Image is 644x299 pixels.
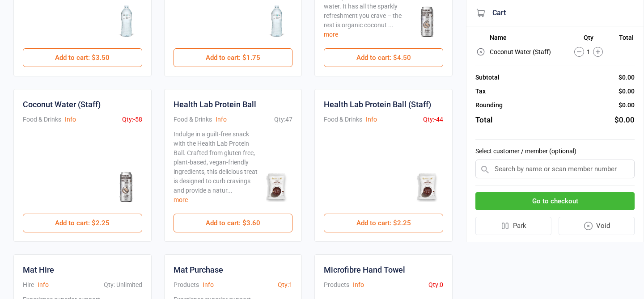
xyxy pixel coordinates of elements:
[274,115,292,124] div: Qty: 47
[216,115,227,124] button: Info
[23,264,54,276] div: Mat Hire
[475,217,551,235] button: Park
[23,115,61,124] div: Food & Drinks
[412,5,443,37] img: Coconut Water
[122,115,142,124] div: Qty: -58
[174,115,212,124] div: Food & Drinks
[619,87,635,96] div: $0.00
[614,114,635,126] div: $0.00
[23,98,101,110] div: Coconut Water (Staff)
[261,5,292,37] img: Bottled Water (Staff)
[324,115,362,124] div: Food & Drinks
[475,114,492,126] div: Total
[324,280,349,290] div: Products
[111,5,142,37] img: Bottled Water
[174,214,293,232] button: Add to cart: $3.60
[613,34,634,45] th: Total
[174,98,256,110] div: Health Lab Protein Ball
[174,280,199,290] div: Products
[203,280,214,290] button: Info
[104,280,142,290] div: Qty: Unlimited
[324,98,431,110] div: Health Lab Protein Ball (Staff)
[174,264,223,276] div: Mat Purchase
[490,34,564,45] th: Name
[278,280,292,290] div: Qty: 1
[559,217,635,235] button: Void
[261,171,292,202] img: Health Lab Protein Ball
[23,214,142,232] button: Add to cart: $2.25
[324,30,338,39] button: more
[475,87,486,96] div: Tax
[324,264,405,276] div: Microfibre Hand Towel
[475,192,635,211] button: Go to checkout
[366,115,377,124] button: Info
[23,280,34,290] div: Hire
[111,171,142,202] img: Coconut Water (Staff)
[475,73,500,82] div: Subtotal
[65,115,76,124] button: Info
[23,48,142,67] button: Add to cart: $3.50
[174,48,293,67] button: Add to cart: $1.75
[475,160,635,178] input: Search by name or scan member number
[565,34,613,45] th: Qty
[475,101,503,110] div: Rounding
[490,46,564,58] td: Coconut Water (Staff)
[174,130,258,205] div: Indulge in a guilt-free snack with the Health Lab Protein Ball. Crafted from gluten free, plant-b...
[475,147,635,156] label: Select customer / member (optional)
[619,101,635,110] div: $0.00
[619,73,635,82] div: $0.00
[423,115,443,124] div: Qty: -44
[324,48,443,67] button: Add to cart: $4.50
[38,280,49,290] button: Info
[412,171,443,202] img: Health Lab Protein Ball (Staff)
[428,280,443,290] div: Qty: 0
[353,280,364,290] button: Info
[174,195,188,205] button: more
[565,47,613,57] div: 1
[324,214,443,232] button: Add to cart: $2.25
